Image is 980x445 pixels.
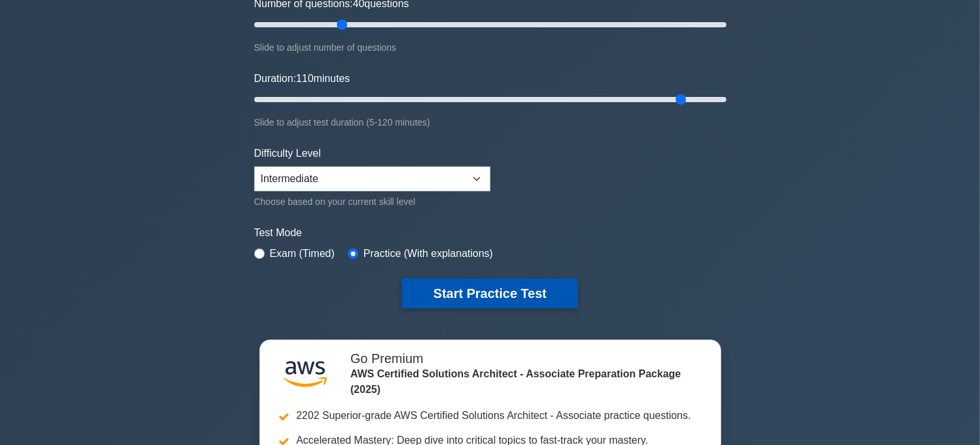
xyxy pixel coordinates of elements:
[402,278,577,308] button: Start Practice Test
[364,246,493,262] label: Practice (With explanations)
[254,225,726,241] label: Test Mode
[254,194,490,209] div: Choose based on your current skill level
[296,73,313,84] span: 110
[254,115,726,130] div: Slide to adjust test duration (5-120 minutes)
[254,71,351,87] label: Duration: minutes
[270,246,335,262] label: Exam (Timed)
[254,40,726,55] div: Slide to adjust number of questions
[254,146,321,161] label: Difficulty Level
